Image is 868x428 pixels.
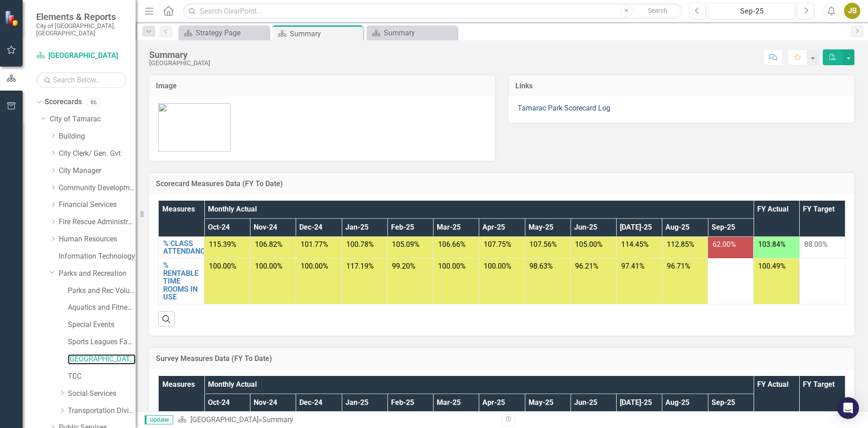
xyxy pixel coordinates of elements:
a: Strategy Page [181,27,267,38]
a: [GEOGRAPHIC_DATA] [36,51,127,61]
div: Summary [262,415,293,424]
a: Fire Rescue Administration [59,217,136,227]
a: Sports Leagues Facilities Fields [68,337,136,347]
h3: Links [515,82,848,90]
div: [GEOGRAPHIC_DATA] [149,60,210,67]
a: Information Technology [59,251,136,262]
span: 101.77% [301,240,328,249]
span: 105.09% [392,240,420,249]
h3: Image [156,82,488,90]
button: Sep-25 [708,3,795,19]
a: [GEOGRAPHIC_DATA] [68,354,136,365]
span: 100.00% [484,262,511,270]
span: 100.00% [209,262,236,270]
a: Parks and Rec Volunteers [68,286,136,296]
span: 88.00% [804,240,828,249]
a: Community Development [59,183,136,193]
button: JB [844,3,860,19]
span: 98.63% [529,262,553,270]
a: Financial Services [59,200,136,210]
h3: Scorecard Measures Data (FY To Date) [156,180,848,188]
span: 103.84% [758,240,786,249]
div: Sep-25 [712,6,792,17]
a: % RENTABLE TIME ROOMS IN USE [163,261,199,301]
div: Summary [149,50,210,60]
a: Human Resources [59,234,136,245]
span: 105.00% [575,240,603,249]
div: 86 [86,98,101,106]
a: TCC [68,371,136,382]
span: 96.71% [667,262,690,270]
span: Updater [145,415,173,424]
a: Social Services [68,389,136,399]
span: 100.00% [301,262,328,270]
a: Summary [369,27,455,38]
a: Scorecards [45,97,82,107]
span: Search [648,7,667,14]
a: City Manager [59,166,136,176]
a: [GEOGRAPHIC_DATA] [190,415,259,424]
a: City Clerk/ Gen. Gvt [59,149,136,159]
span: 62.00% [712,240,736,249]
a: Special Events [68,320,136,330]
div: Open Intercom Messenger [837,397,859,419]
a: City of Tamarac [50,114,136,125]
div: Summary [290,28,361,39]
span: 97.41% [621,262,645,270]
a: Transportation Division [68,406,136,416]
small: City of [GEOGRAPHIC_DATA], [GEOGRAPHIC_DATA] [36,22,127,37]
span: Elements & Reports [36,11,127,22]
span: 100.78% [346,240,374,249]
span: 107.56% [529,240,557,249]
span: 96.21% [575,262,599,270]
button: Search [635,5,680,17]
span: 100.00% [438,262,466,270]
a: Building [59,131,136,142]
img: ClearPoint Strategy [5,10,20,26]
span: 106.82% [255,240,283,249]
span: 106.66% [438,240,466,249]
span: 112.85% [667,240,694,249]
a: Parks and Recreation [59,269,136,279]
span: 107.75% [484,240,511,249]
a: Tamarac Park Scorecard Log [518,104,610,112]
span: 114.45% [621,240,649,249]
span: 117.19% [346,262,374,270]
td: Double-Click to Edit Right Click for Context Menu [159,259,204,304]
h3: Survey Measures Data (FY To Date) [156,355,848,363]
input: Search ClearPoint... [183,3,682,19]
span: 115.39% [209,240,236,249]
div: Strategy Page [196,27,267,38]
input: Search Below... [36,72,127,88]
span: 100.49% [758,262,786,270]
a: % CLASS ATTENDANCE [163,240,209,255]
span: 100.00% [255,262,283,270]
div: Summary [384,27,455,38]
div: » [178,415,495,425]
a: Aquatics and Fitness Center [68,303,136,313]
td: Double-Click to Edit Right Click for Context Menu [159,236,204,258]
span: 99.20% [392,262,415,270]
